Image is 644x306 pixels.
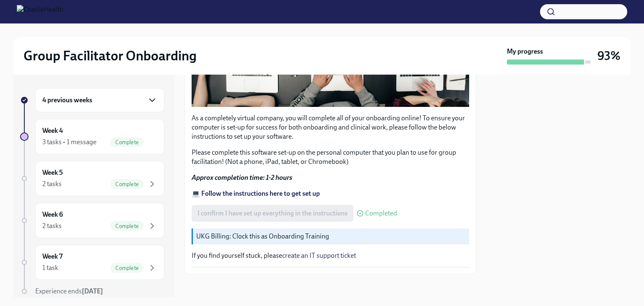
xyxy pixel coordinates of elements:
[196,232,466,241] p: UKG Billing: Clock this as Onboarding Training
[20,245,164,280] a: Week 71 taskComplete
[42,168,63,177] h6: Week 5
[192,148,469,166] p: Please complete this software set-up on the personal computer that you plan to use for group faci...
[192,189,320,197] a: 💻 Follow the instructions here to get set up
[42,210,63,219] h6: Week 6
[42,263,58,272] div: 1 task
[110,181,144,187] span: Complete
[17,5,63,18] img: CharlieHealth
[20,203,164,238] a: Week 62 tasksComplete
[597,48,621,63] h3: 93%
[42,96,92,105] h6: 4 previous weeks
[35,88,164,112] div: 4 previous weeks
[110,223,144,229] span: Complete
[42,252,62,261] h6: Week 7
[23,47,197,64] h2: Group Facilitator Onboarding
[507,47,543,56] strong: My progress
[42,137,96,147] div: 3 tasks • 1 message
[192,251,469,260] p: If you find yourself stuck, please
[192,174,292,182] strong: Approx completion time: 1-2 hours
[20,119,164,154] a: Week 43 tasks • 1 messageComplete
[42,179,62,189] div: 2 tasks
[20,161,164,196] a: Week 52 tasksComplete
[365,210,397,217] span: Completed
[282,252,356,259] a: create an IT support ticket
[82,287,103,295] strong: [DATE]
[110,139,144,145] span: Complete
[192,114,469,141] p: As a completely virtual company, you will complete all of your onboarding online! To ensure your ...
[42,221,62,231] div: 2 tasks
[42,126,63,135] h6: Week 4
[35,287,103,295] span: Experience ends
[110,265,144,271] span: Complete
